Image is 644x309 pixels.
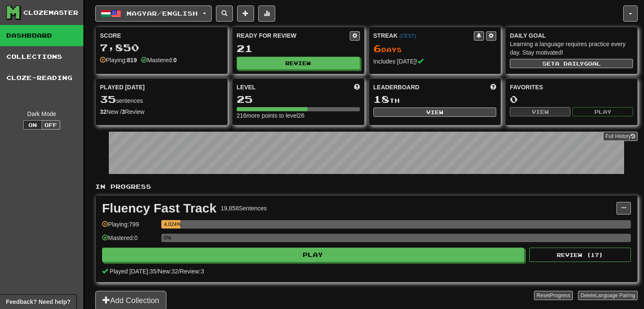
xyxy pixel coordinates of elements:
[595,292,635,298] span: Language Pairing
[100,83,145,91] span: Played [DATE]
[122,108,125,115] strong: 3
[6,298,70,306] span: Open feedback widget
[237,111,360,120] div: 216 more points to level 26
[237,57,360,69] button: Review
[237,31,350,40] div: Ready for Review
[373,108,497,117] button: View
[373,94,497,105] div: th
[216,6,233,22] button: Search sentences
[178,268,180,275] span: /
[555,61,584,66] span: a daily
[510,40,633,57] div: Learning a language requires practice every day. Stay motivated!
[578,291,638,300] button: DeleteLanguage Pairing
[41,120,60,130] button: Off
[373,43,497,54] div: Day s
[510,107,570,116] button: View
[180,268,204,275] span: Review: 3
[534,291,572,300] button: ResetProgress
[373,83,420,91] span: Leaderboard
[550,292,570,298] span: Progress
[258,6,275,22] button: More stats
[354,83,360,91] span: Score more points to level up
[23,8,78,17] div: Clozemaster
[237,43,360,54] div: 21
[237,83,256,91] span: Level
[529,248,631,262] button: Review (17)
[100,42,223,53] div: 7,850
[510,31,633,40] div: Daily Goal
[100,108,107,115] strong: 32
[156,268,158,275] span: /
[23,120,42,130] button: On
[237,6,254,22] button: Add sentence to collection
[100,93,116,105] span: 35
[6,110,77,118] div: Dark Mode
[100,94,223,105] div: sentences
[603,132,638,141] a: Full History
[237,94,360,105] div: 25
[100,31,223,40] div: Score
[510,59,633,68] button: Seta dailygoal
[373,93,390,105] span: 18
[158,268,178,275] span: New: 32
[95,6,212,22] button: Magyar/English
[373,57,497,66] div: Includes [DATE]!
[373,31,474,40] div: Streak
[95,182,638,191] p: In Progress
[102,234,157,248] div: Mastered: 0
[221,204,267,212] div: 19,858 Sentences
[373,42,381,54] span: 6
[127,10,198,17] span: Magyar / English
[141,56,177,64] div: Mastered:
[102,220,157,234] div: Playing: 799
[100,108,223,116] div: New / Review
[100,56,137,64] div: Playing:
[510,94,633,105] div: 0
[572,107,633,116] button: Play
[127,57,137,63] strong: 819
[102,202,216,215] div: Fluency Fast Track
[399,33,416,39] a: (CEST)
[510,83,633,91] div: Favorites
[110,268,156,275] span: Played [DATE]: 35
[173,57,177,63] strong: 0
[490,83,496,91] span: This week in points, UTC
[102,248,524,262] button: Play
[164,220,180,229] div: 4.024%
